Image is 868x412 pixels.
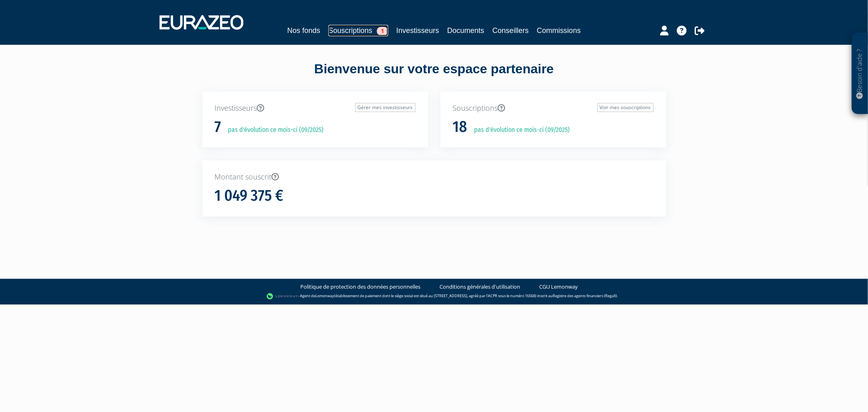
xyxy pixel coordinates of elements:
a: Documents [447,25,484,36]
p: pas d'évolution ce mois-ci (09/2025) [469,125,570,135]
a: Souscriptions1 [328,25,388,36]
a: Voir mes souscriptions [597,103,654,112]
div: Bienvenue sur votre espace partenaire [196,60,672,92]
p: Montant souscrit [215,172,654,182]
a: CGU Lemonway [539,283,578,291]
a: Commissions [537,25,581,36]
img: logo-lemonway.png [267,292,298,300]
div: - Agent de (établissement de paiement dont le siège social est situé au [STREET_ADDRESS], agréé p... [8,292,860,300]
span: 1 [377,27,388,35]
a: Investisseurs [396,25,439,36]
a: Registre des agents financiers (Regafi) [553,293,617,298]
p: pas d'évolution ce mois-ci (09/2025) [223,125,324,135]
a: Conseillers [492,25,529,36]
p: Investisseurs [215,103,415,114]
p: Souscriptions [453,103,654,114]
a: Nos fonds [287,25,320,36]
a: Gérer mes investisseurs [355,103,415,112]
h1: 7 [215,118,221,136]
h1: 18 [453,118,468,136]
h1: 1 049 375 € [215,187,284,204]
a: Conditions générales d'utilisation [439,283,520,291]
img: 1732889491-logotype_eurazeo_blanc_rvb.png [160,15,243,30]
p: Besoin d'aide ? [855,37,865,110]
a: Lemonway [315,293,334,298]
a: Politique de protection des données personnelles [300,283,420,291]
